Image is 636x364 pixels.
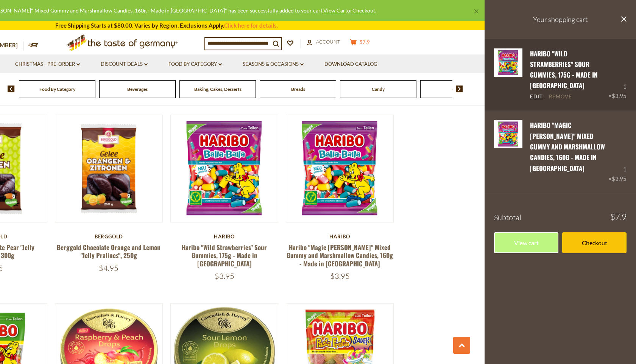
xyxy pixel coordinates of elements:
[323,7,347,14] a: View Cart
[494,120,522,148] img: Haribo "Magic Balla-Balla" Mixed Gummy and Marshmallow Candies, 160g - Made in Germany
[101,60,148,68] a: Discount Deals
[360,39,370,45] span: $7.9
[171,115,278,222] img: Haribo "Wild Strawberries" Sour Gummies, 175g - Made in Germany
[530,49,598,90] a: Haribo "Wild Strawberries" Sour Gummies, 175g - Made in [GEOGRAPHIC_DATA]
[55,115,162,222] img: Berggold Chocolate Orange and Lemon "Jelly Pralines", 250g
[352,7,375,14] a: Checkout
[8,86,15,92] img: previous arrow
[99,263,118,273] span: $4.95
[39,86,75,92] a: Food By Category
[372,86,385,92] a: Candy
[307,38,340,46] a: Account
[182,243,267,268] a: Haribo "Wild Strawberries" Sour Gummies, 175g - Made in [GEOGRAPHIC_DATA]
[494,213,521,222] span: Subtotal
[55,233,163,240] div: Berggold
[456,86,463,92] img: next arrow
[127,86,148,92] a: Beverages
[170,233,278,240] div: Haribo
[494,48,522,101] a: Haribo "Wild Strawberries" Sour Gummies, 175g - Made in Germany
[287,243,393,268] a: Haribo "Magic [PERSON_NAME]" Mixed Gummy and Marshmallow Candies, 160g - Made in [GEOGRAPHIC_DATA]
[348,39,371,48] button: $7.9
[316,39,340,45] span: Account
[286,233,394,240] div: Haribo
[474,9,479,14] a: ×
[530,93,543,100] a: Edit
[494,120,522,183] a: Haribo "Magic Balla-Balla" Mixed Gummy and Marshmallow Candies, 160g - Made in Germany
[15,60,80,68] a: Christmas - PRE-ORDER
[494,48,522,77] img: Haribo "Wild Strawberries" Sour Gummies, 175g - Made in Germany
[608,48,627,101] div: 1 ×
[224,22,278,29] a: Click here for details.
[330,271,350,281] span: $3.95
[610,213,627,221] span: $7.9
[286,115,393,222] img: Haribo "Magic Balla-Balla" Mixed Gummy and Marshmallow Candies, 160g - Made in Germany
[168,60,222,68] a: Food By Category
[215,271,234,281] span: $3.95
[324,60,377,68] a: Download Catalog
[612,92,627,99] span: $3.95
[549,93,572,100] a: Remove
[494,232,558,253] a: View cart
[608,120,627,183] div: 1 ×
[57,243,161,260] a: Berggold Chocolate Orange and Lemon "Jelly Pralines", 250g
[243,60,304,68] a: Seasons & Occasions
[291,86,305,92] a: Breads
[530,120,605,173] a: Haribo "Magic [PERSON_NAME]" Mixed Gummy and Marshmallow Candies, 160g - Made in [GEOGRAPHIC_DATA]
[612,175,627,182] span: $3.95
[562,232,627,253] a: Checkout
[194,86,242,92] a: Baking, Cakes, Desserts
